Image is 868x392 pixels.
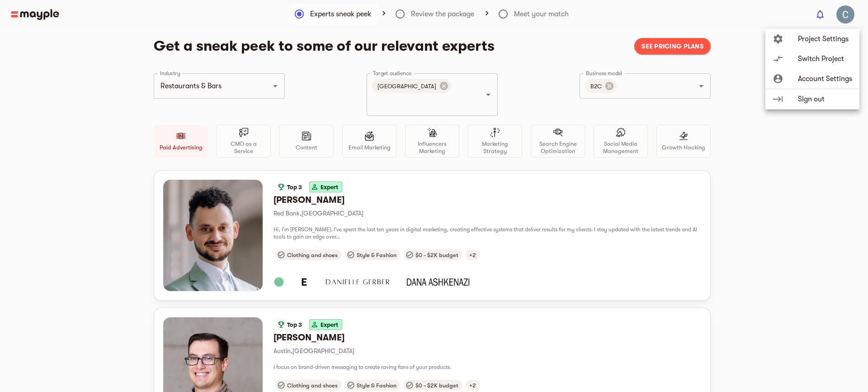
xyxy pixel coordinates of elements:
[773,94,783,105] span: keyboard_tab
[773,53,783,64] span: compare_arrows
[773,33,783,44] span: settings
[798,73,852,84] span: Account Settings
[798,94,852,105] span: Sign out
[773,73,783,84] span: account_circle
[798,33,852,44] span: Project Settings
[798,53,852,64] span: Switch Project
